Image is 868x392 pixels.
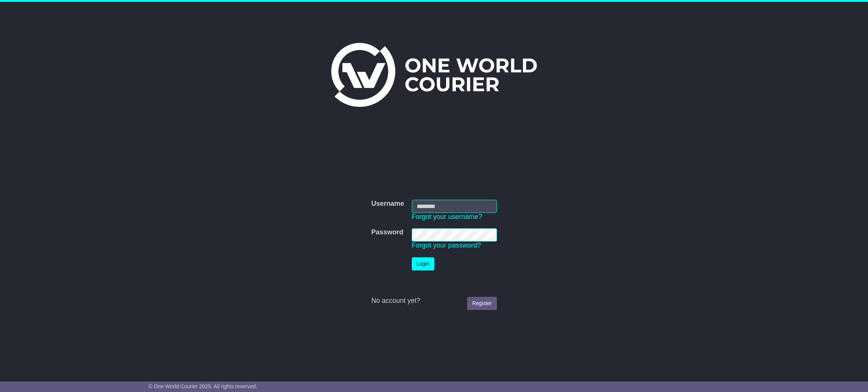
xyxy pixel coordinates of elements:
[148,383,257,389] span: © One World Courier 2025. All rights reserved.
[371,200,404,208] label: Username
[371,297,497,305] div: No account yet?
[467,297,497,310] a: Register
[412,257,434,270] button: Login
[371,228,403,237] label: Password
[412,242,481,249] a: Forgot your password?
[331,43,537,107] img: One World
[412,213,482,220] a: Forgot your username?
